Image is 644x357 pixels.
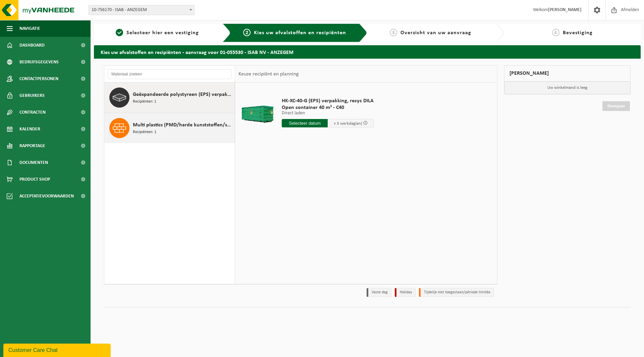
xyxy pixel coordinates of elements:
[3,342,112,357] iframe: chat widget
[282,111,374,116] p: Direct laden
[254,30,346,36] span: Kies uw afvalstoffen en recipiënten
[19,70,58,87] span: Contactpersonen
[235,66,302,82] div: Keuze recipiënt en planning
[19,154,48,171] span: Documenten
[19,137,45,154] span: Rapportage
[282,98,374,104] span: HK-XC-40-G (EPS) verpakking, recyc DILA
[133,91,233,99] span: Geëxpandeerde polystyreen (EPS) verpakking (< 1 m² per stuk), recycleerbaar
[94,45,641,58] h2: Kies uw afvalstoffen en recipiënten - aanvraag voor 01-055530 - ISAB NV - ANZEGEM
[282,119,328,127] input: Selecteer datum
[19,37,45,54] span: Dashboard
[602,101,630,111] a: Doorgaan
[419,288,494,297] li: Tijdelijk niet toegestaan/période limitée
[19,87,45,104] span: Gebruikers
[282,104,374,111] span: Open container 40 m³ - C40
[126,30,199,36] span: Selecteer hier een vestiging
[89,5,195,15] span: 10-756170 - ISAB - ANZEGEM
[563,30,593,36] span: Bevestiging
[504,65,631,81] div: [PERSON_NAME]
[19,188,74,204] span: Acceptatievoorwaarden
[108,69,231,79] input: Materiaal zoeken
[395,288,416,297] li: Holiday
[390,29,397,36] span: 3
[400,30,471,36] span: Overzicht van uw aanvraag
[504,81,631,94] p: Uw winkelmand is leeg
[548,7,582,12] strong: [PERSON_NAME]
[133,121,233,129] span: Multi plastics (PMD/harde kunststoffen/spanbanden/EPS/folie naturel/folie gemengd)
[19,171,50,188] span: Product Shop
[97,29,217,37] a: 1Selecteer hier een vestiging
[89,5,194,15] span: 10-756170 - ISAB - ANZEGEM
[243,29,251,36] span: 2
[552,29,559,36] span: 4
[19,104,46,121] span: Contracten
[334,121,362,126] span: + 3 werkdag(en)
[19,20,40,37] span: Navigatie
[19,121,40,137] span: Kalender
[133,129,156,135] span: Recipiënten: 1
[104,82,235,113] button: Geëxpandeerde polystyreen (EPS) verpakking (< 1 m² per stuk), recycleerbaar Recipiënten: 1
[133,99,156,105] span: Recipiënten: 1
[367,288,391,297] li: Vaste dag
[19,54,59,70] span: Bedrijfsgegevens
[104,113,235,143] button: Multi plastics (PMD/harde kunststoffen/spanbanden/EPS/folie naturel/folie gemengd) Recipiënten: 1
[116,29,123,36] span: 1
